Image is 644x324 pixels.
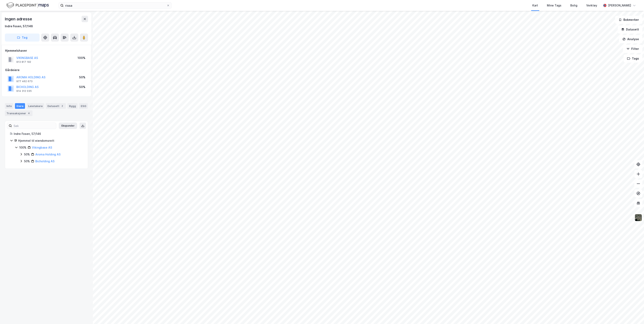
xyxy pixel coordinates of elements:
div: Indre Fosen, 57/146 [5,24,33,29]
a: Bicholding AS [35,159,55,163]
div: Datasett [46,103,66,109]
button: Tag [5,34,40,42]
div: Transaksjoner [5,110,33,116]
img: logo.f888ab2527a4732fd821a326f86c7f29.svg [6,2,49,9]
div: Bygg [67,103,78,109]
a: Vikingbase AS [32,146,52,149]
button: Filter [623,45,642,53]
div: Bolig [570,3,577,8]
button: Tags [624,55,642,63]
div: 50% [24,152,30,157]
div: [PERSON_NAME] [608,3,631,8]
div: Indre Fosen, 57/146 [14,131,83,136]
div: ESG [79,103,88,109]
input: Søk på adresse, matrikkel, gårdeiere, leietakere eller personer [64,2,167,8]
div: 977 462 673 [16,80,33,83]
div: Verktøy [586,3,597,8]
div: 100% [19,145,26,150]
img: 9k= [635,214,642,221]
div: 913 817 192 [16,60,31,64]
div: 100% [78,56,85,60]
div: Ingen adresse [5,16,33,22]
iframe: Chat Widget [624,305,644,324]
div: 50% [24,159,30,164]
button: Ekspander [59,123,77,129]
input: Søk [12,123,56,129]
div: 914 312 035 [16,89,32,93]
button: Bokmerker [615,16,642,24]
div: Hjemmel til eiendomsrett [18,138,83,143]
div: 2 [60,104,64,108]
div: Mine Tags [547,3,561,8]
div: Gårdeiere [5,68,88,72]
div: Kart [532,3,538,8]
button: Datasett [618,25,642,34]
div: 50% [79,75,85,80]
div: Info [5,103,13,109]
a: Aroma Holding AS [35,153,61,156]
button: Analyse [619,35,642,43]
div: 4 [27,111,31,115]
div: Hjemmelshaver [5,48,88,53]
div: 50% [79,85,85,89]
div: Leietakere [27,103,44,109]
div: Eiere [15,103,25,109]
